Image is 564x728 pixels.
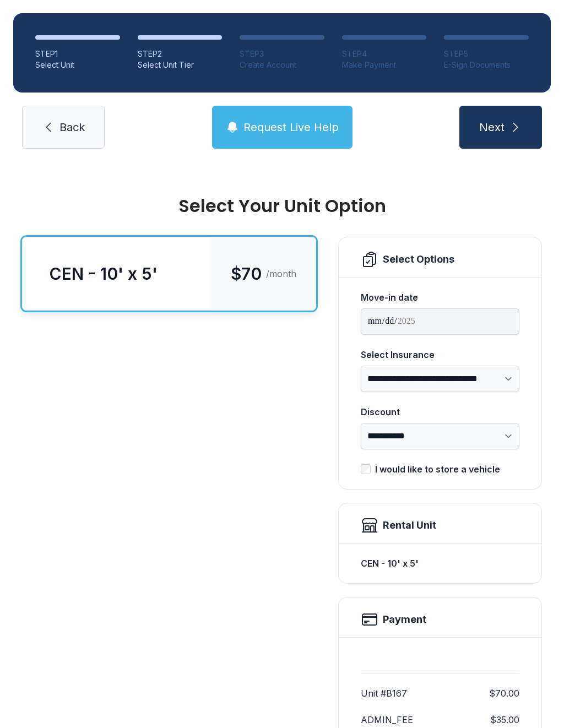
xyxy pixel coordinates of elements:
dd: $70.00 [489,687,519,700]
div: STEP 5 [444,48,529,59]
div: STEP 2 [138,48,223,59]
div: Select Insurance [361,348,519,361]
input: Move-in date [361,308,519,335]
span: Back [59,119,85,135]
span: Next [479,119,505,135]
div: Make Payment [342,59,427,70]
div: Select Unit [35,59,120,70]
div: I would like to store a vehicle [375,463,500,476]
div: Select Unit Tier [138,59,223,70]
span: $70 [231,264,262,284]
div: Discount [361,405,519,419]
h2: Payment [383,612,426,627]
div: CEN - 10' x 5' [49,264,158,284]
dt: ADMIN_FEE [361,713,413,726]
div: Move-in date [361,291,519,304]
div: Rental Unit [383,518,436,533]
span: /month [266,267,296,280]
div: E-Sign Documents [444,59,529,70]
div: STEP 1 [35,48,120,59]
div: STEP 4 [342,48,427,59]
div: Select Options [383,252,454,267]
div: Select Your Unit Option [22,197,542,215]
dt: Unit #B167 [361,687,407,700]
div: STEP 3 [240,48,324,59]
select: Select Insurance [361,366,519,392]
div: Create Account [240,59,324,70]
span: Request Live Help [243,119,339,135]
dd: $35.00 [490,713,519,726]
div: CEN - 10' x 5' [361,552,519,574]
select: Discount [361,423,519,449]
